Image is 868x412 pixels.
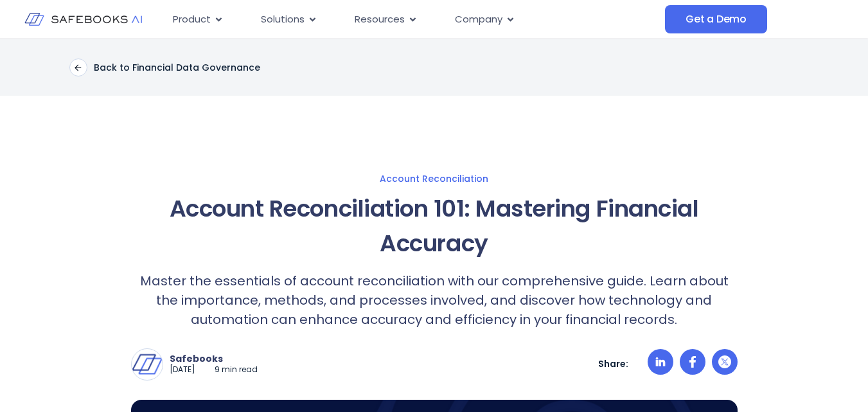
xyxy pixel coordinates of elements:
[170,353,258,364] p: Safebooks
[686,13,747,26] span: Get a Demo
[355,12,405,27] span: Resources
[598,358,628,370] p: Share:
[261,12,305,27] span: Solutions
[69,58,260,76] a: Back to Financial Data Governance
[215,364,258,375] p: 9 min read
[131,192,738,261] h1: Account Reconciliation 101: Mastering Financial Accuracy
[173,12,211,27] span: Product
[94,62,260,73] p: Back to Financial Data Governance
[170,364,195,375] p: [DATE]
[131,271,738,329] p: Master the essentials of account reconciliation with our comprehensive guide. Learn about the imp...
[455,12,502,27] span: Company
[13,173,855,184] a: Account Reconciliation
[163,7,665,32] div: Menu Toggle
[163,7,665,32] nav: Menu
[132,349,163,380] img: Safebooks
[665,5,767,33] a: Get a Demo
